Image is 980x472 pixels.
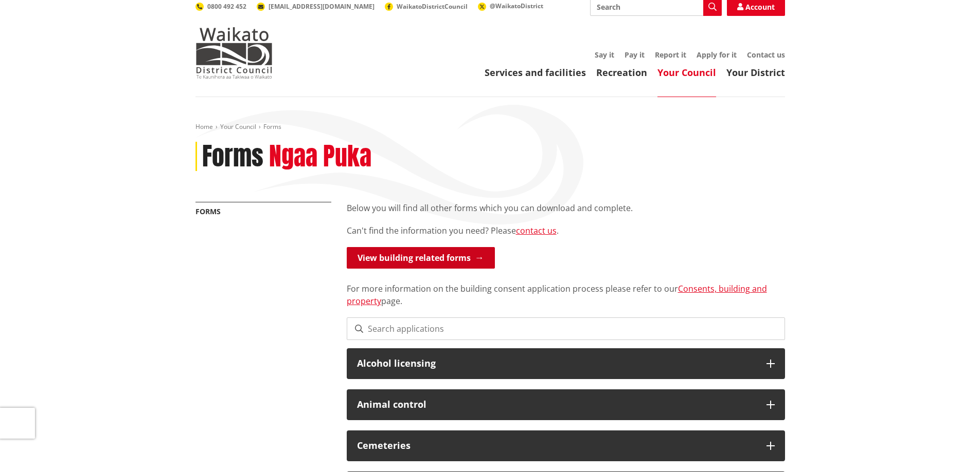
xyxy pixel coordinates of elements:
span: WaikatoDistrictCouncil [397,2,468,11]
span: [EMAIL_ADDRESS][DOMAIN_NAME] [269,2,375,11]
h3: Cemeteries [357,441,756,451]
a: Consents, building and property [347,283,767,307]
a: Report it [655,50,686,60]
img: Waikato District Council - Te Kaunihera aa Takiwaa o Waikato [195,27,273,79]
span: 0800 492 452 [207,2,246,11]
a: Pay it [625,50,645,60]
a: contact us [516,225,557,236]
input: Search applications [347,317,785,340]
span: @WaikatoDistrict [490,2,543,10]
a: Contact us [747,50,785,60]
a: Your Council [220,122,256,131]
h1: Forms [202,142,263,172]
p: Can't find the information you need? Please . [347,224,785,237]
span: Forms [263,122,281,131]
a: View building related forms [347,247,495,269]
nav: breadcrumb [195,123,785,131]
a: Forms [195,206,221,216]
h3: Alcohol licensing [357,358,756,369]
p: Below you will find all other forms which you can download and complete. [347,202,785,214]
p: For more information on the building consent application process please refer to our page. [347,270,785,307]
a: Recreation [596,66,647,79]
a: Services and facilities [485,66,586,79]
a: [EMAIL_ADDRESS][DOMAIN_NAME] [257,2,375,11]
h2: Ngaa Puka [269,142,371,172]
a: 0800 492 452 [195,2,246,11]
iframe: Messenger Launcher [933,429,970,466]
h3: Animal control [357,400,756,410]
a: WaikatoDistrictCouncil [385,2,468,11]
a: Home [195,122,213,131]
a: Your Council [657,66,716,79]
a: @WaikatoDistrict [478,2,543,10]
a: Apply for it [697,50,737,60]
a: Your District [726,66,785,79]
a: Say it [595,50,614,60]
